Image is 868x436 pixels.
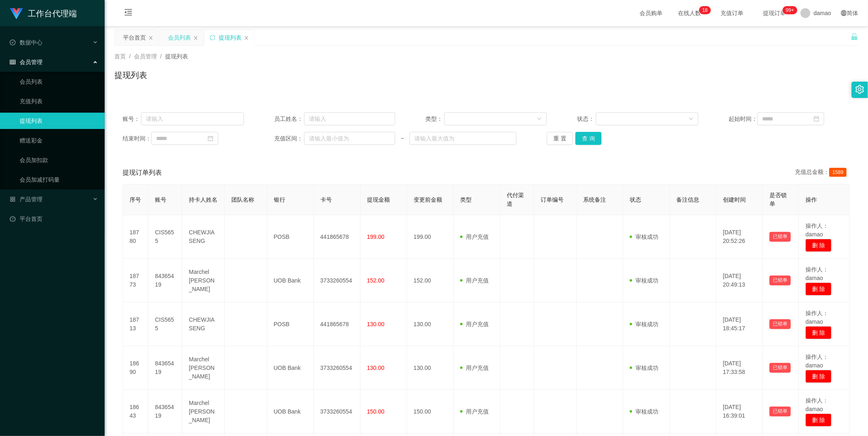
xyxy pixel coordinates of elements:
div: 充值总金额： [795,168,850,178]
span: 提现列表 [165,53,188,60]
span: 用户充值 [460,234,489,240]
td: POSB [267,303,314,346]
span: 用户充值 [460,408,489,415]
span: 会员管理 [10,59,43,65]
button: 查 询 [575,132,602,145]
i: 图标: close [148,36,153,40]
i: 图标: global [841,10,847,16]
button: 删 除 [805,414,832,427]
span: 类型： [426,115,445,123]
span: 1589 [829,168,847,177]
i: 图标: menu-fold [114,0,142,27]
span: 操作人：damao [805,266,828,281]
span: ~ [395,134,409,143]
span: 审核成功 [630,365,658,371]
span: 卡号 [320,196,332,203]
h1: 提现列表 [114,69,147,81]
button: 已锁单 [770,363,791,373]
td: 152.00 [407,259,454,303]
input: 请输入最大值为 [409,132,517,145]
span: 用户充值 [460,277,489,284]
div: 会员列表 [168,30,191,45]
a: 会员列表 [20,73,98,90]
span: 提现订单 [759,10,790,16]
span: 产品管理 [10,196,43,202]
td: 441865678 [314,303,360,346]
span: 审核成功 [630,408,658,415]
span: 操作人：damao [805,354,828,369]
td: CIS5655 [148,303,182,346]
td: 18690 [123,346,148,390]
span: 类型 [460,196,472,203]
td: 3733260554 [314,390,360,434]
span: 状态 [630,196,641,203]
td: 84365419 [148,346,182,390]
button: 删 除 [805,370,832,383]
td: 441865678 [314,215,360,259]
i: 图标: close [244,36,249,40]
span: / [129,53,131,60]
td: 3733260554 [314,259,360,303]
button: 删 除 [805,239,832,252]
span: 审核成功 [630,234,658,240]
td: 199.00 [407,215,454,259]
i: 图标: down [689,116,694,122]
div: 平台首页 [123,30,146,45]
span: 操作人：damao [805,310,828,325]
td: 150.00 [407,390,454,434]
td: 18643 [123,390,148,434]
td: UOB Bank [267,259,314,303]
span: 首页 [114,53,126,60]
span: 在线人数 [674,10,705,16]
td: Marchel [PERSON_NAME] [182,259,225,303]
span: 152.00 [367,277,385,284]
a: 充值列表 [20,93,98,109]
i: 图标: appstore-o [10,196,16,202]
td: 3733260554 [314,346,360,390]
a: 工作台代理端 [10,10,77,16]
button: 删 除 [805,283,832,296]
i: 图标: unlock [851,33,858,40]
span: 用户充值 [460,321,489,327]
i: 图标: calendar [814,116,819,122]
td: [DATE] 17:33:58 [716,346,763,390]
span: 150.00 [367,408,385,415]
td: [DATE] 16:39:01 [716,390,763,434]
td: [DATE] 20:52:26 [716,215,763,259]
span: 订单编号 [541,196,564,203]
td: [DATE] 18:45:17 [716,303,763,346]
span: 用户充值 [460,365,489,371]
button: 已锁单 [770,407,791,416]
p: 8 [705,6,708,14]
span: 审核成功 [630,321,658,327]
i: 图标: table [10,59,16,65]
span: 操作人：damao [805,222,828,238]
td: 18780 [123,215,148,259]
input: 请输入最小值为 [304,132,395,145]
i: 图标: sync [210,35,215,40]
span: 操作人：damao [805,397,828,412]
sup: 18 [699,6,711,14]
td: 18713 [123,303,148,346]
i: 图标: down [537,116,542,122]
a: 会员加减打码量 [20,171,98,188]
td: Marchel [PERSON_NAME] [182,390,225,434]
sup: 1016 [783,6,797,14]
td: UOB Bank [267,390,314,434]
i: 图标: setting [855,85,864,94]
span: 数据中心 [10,39,43,46]
td: 18773 [123,259,148,303]
i: 图标: close [193,36,198,40]
i: 图标: check-circle-o [10,40,16,45]
span: 199.00 [367,234,385,240]
span: 账号 [155,196,166,203]
span: 充值区间： [274,134,304,143]
span: 变更前金额 [414,196,442,203]
button: 已锁单 [770,232,791,242]
span: 提现金额 [367,196,390,203]
td: 84365419 [148,390,182,434]
span: 130.00 [367,321,385,327]
td: Marchel [PERSON_NAME] [182,346,225,390]
span: 提现订单列表 [123,168,162,178]
button: 删 除 [805,326,832,339]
